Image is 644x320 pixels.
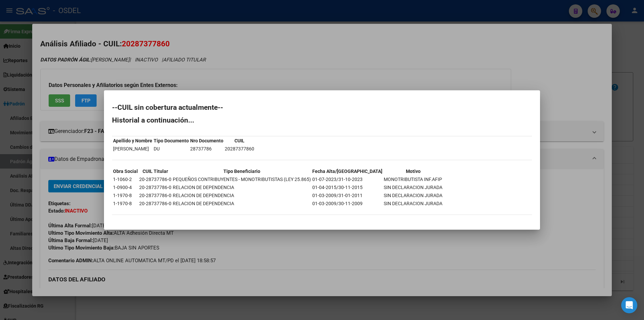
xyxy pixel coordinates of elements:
[190,137,224,144] th: Nro Documento
[383,192,443,199] td: SIN DECLARACION JURADA
[383,200,443,207] td: SIN DECLARACION JURADA
[383,184,443,191] td: SIN DECLARACION JURADA
[113,137,153,144] th: Apellido y Nombre
[113,145,153,152] td: [PERSON_NAME]
[139,168,172,175] th: CUIL Titular
[312,184,383,191] td: 01-04-2015/30-11-2015
[172,200,311,207] td: RELACION DE DEPENDENCIA
[139,192,172,199] td: 20-28737786-0
[172,192,311,199] td: RELACION DE DEPENDENCIA
[139,176,172,183] td: 20-28737786-0
[139,184,172,191] td: 20-28737786-0
[190,145,224,152] td: 28737786
[113,176,138,183] td: 1-1060-2
[112,104,532,111] h2: --CUIL sin cobertura actualmente--
[153,137,189,144] th: Tipo Documento
[153,145,189,152] td: DU
[383,176,443,183] td: MONOTRIBUTISTA INF.AFIP
[112,117,532,124] h2: Historial a continuación...
[113,192,138,199] td: 1-1970-8
[312,176,383,183] td: 01-07-2023/31-10-2023
[621,297,637,313] div: Open Intercom Messenger
[312,168,383,175] th: Fecha Alta/[GEOGRAPHIC_DATA]
[172,184,311,191] td: RELACION DE DEPENDENCIA
[113,168,138,175] th: Obra Social
[113,184,138,191] td: 1-0900-4
[172,168,311,175] th: Tipo Beneficiario
[172,176,311,183] td: PEQUEÑOS CONTRIBUYENTES - MONOTRIBUTISTAS (LEY 25.865)
[224,137,255,144] th: CUIL
[113,200,138,207] td: 1-1970-8
[224,145,255,152] td: 20287377860
[312,200,383,207] td: 01-03-2009/30-11-2009
[139,200,172,207] td: 20-28737786-0
[312,192,383,199] td: 01-03-2009/31-01-2011
[383,168,443,175] th: Motivo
